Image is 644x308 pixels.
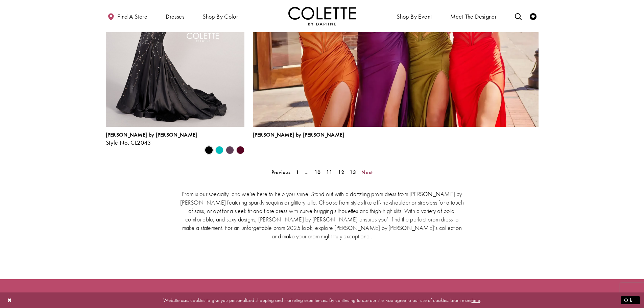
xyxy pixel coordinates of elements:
[49,295,595,305] p: Website uses cookies to give you personalized shopping and marketing experiences. By continuing t...
[271,169,290,176] span: Previous
[303,167,311,177] a: ...
[621,296,640,304] button: Submit Dialog
[326,169,333,176] span: 11
[226,146,234,154] i: Plum
[4,294,16,306] button: Close Dialog
[397,13,432,20] span: Shop By Event
[513,7,523,25] a: Toggle search
[106,7,149,25] a: Find a store
[205,146,213,154] i: Black
[305,169,309,176] span: ...
[106,139,151,146] span: Style No. CL2043
[528,7,538,25] a: Check Wishlist
[269,167,292,177] a: Prev Page
[288,7,356,25] a: Visit Home Page
[324,167,335,177] span: Current Page
[236,146,244,154] i: Burgundy
[472,297,480,303] a: here
[164,7,186,25] span: Dresses
[294,167,301,177] a: Page 1
[359,167,375,177] a: Next Page
[166,13,184,20] span: Dresses
[449,7,499,25] a: Meet the designer
[361,169,373,176] span: Next
[314,169,321,176] span: 10
[117,13,147,20] span: Find a store
[202,13,238,20] span: Shop by color
[350,169,356,176] span: 13
[336,167,347,177] a: Page 12
[201,7,240,25] span: Shop by color
[288,7,356,25] img: Colette by Daphne
[215,146,223,154] i: Jade
[348,167,358,177] a: Page 13
[178,190,466,240] p: Prom is our specialty, and we’re here to help you shine. Stand out with a dazzling prom dress fro...
[106,131,197,138] span: [PERSON_NAME] by [PERSON_NAME]
[106,132,197,146] div: Colette by Daphne Style No. CL2043
[312,167,323,177] a: Page 10
[338,169,344,176] span: 12
[296,169,299,176] span: 1
[253,131,344,138] span: [PERSON_NAME] by [PERSON_NAME]
[395,7,433,25] span: Shop By Event
[450,13,497,20] span: Meet the designer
